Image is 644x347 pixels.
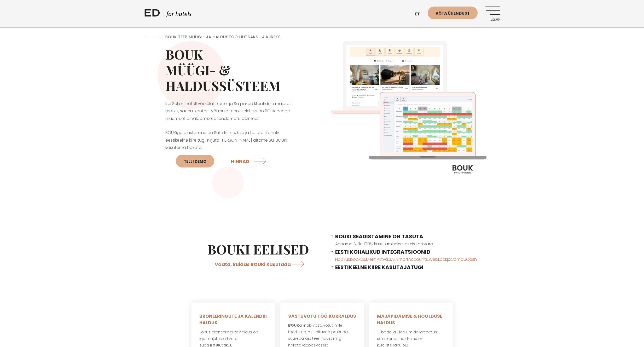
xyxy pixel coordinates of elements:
[396,256,428,262] a: SmartAccounts
[144,8,192,21] a: ED HOTELS
[335,248,430,256] span: EESTI KOHALIKUD INTEGRATSIOONID
[158,241,309,257] h2: BOUKi EELISED
[335,256,365,262] a: Hookusbookus
[335,256,487,263] p: , , , , ja
[165,47,301,94] h2: BOUK MÜÜGI- & HALDUSSÜSTEEM
[199,313,267,326] h5: BRONEERINGUTE JA KALENDRI HALDUS
[429,256,447,262] a: WebLock
[176,155,214,167] a: Telli DEMO
[389,256,396,262] a: SAF
[215,257,309,271] a: Vaata, kuidas BOUKi kasutada
[377,313,445,326] h5: MAJAPIDAMISE & HOOLDUSE HALDUS
[288,323,299,328] strong: BOUK
[451,256,477,262] a: CompuCash
[165,129,301,171] p: BOUKiga alustamine on Sulle lihtne, kiire ja tasuta. Kohalik eestikeelne kiire tugi. Kirjuta [PER...
[428,7,478,19] a: Võta ühendust
[412,8,428,21] a: et
[288,313,356,320] h5: VASTUVÕTU TÖÖ KORRALDUS
[335,240,487,248] p: Anname Sulle 100% kasutamiseks valmis tarkvara
[366,256,388,262] a: Merit Aktva
[165,100,301,123] p: Kui Sul on hotell või külaliskorter ja Sa pakud klientidele majutust matku, saunu, kontorit või m...
[165,34,281,39] span: BOUK TEEB MÜÜGI- JA HALDUSTÖÖ LIHTSAKS JA KIIREKS
[335,264,423,271] strong: EESTIKEELNE KIIRE KASUTAJATUGI
[335,233,423,240] span: BOUKI SEADISTAMINE ON TASUTA
[231,154,268,168] a: HINNAD
[485,7,500,21] a: Menüü
[485,18,500,21] span: Menüü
